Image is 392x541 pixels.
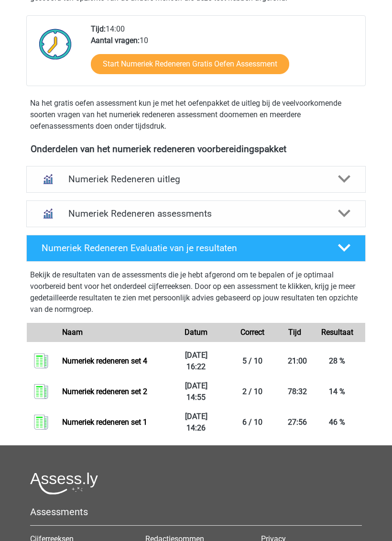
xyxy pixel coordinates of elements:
[55,327,168,339] div: Naam
[34,24,76,66] img: Klok
[22,201,370,228] a: assessments Numeriek Redeneren assessments
[30,507,362,518] h5: Assessments
[68,174,323,185] h4: Numeriek Redeneren uitleg
[38,170,57,189] img: numeriek redeneren uitleg
[309,327,365,339] div: Resultaat
[91,55,289,75] a: Start Numeriek Redeneren Gratis Oefen Assessment
[26,98,366,132] div: Na het gratis oefen assessment kun je met het oefenpakket de uitleg bij de veelvoorkomende soorte...
[62,357,147,366] a: Numeriek redeneren set 4
[38,204,57,223] img: numeriek redeneren assessments
[281,327,309,339] div: Tijd
[91,36,140,45] b: Aantal vragen:
[22,235,370,262] a: Numeriek Redeneren Evaluatie van je resultaten
[168,327,224,339] div: Datum
[62,387,147,397] a: Numeriek redeneren set 2
[31,144,361,155] h4: Onderdelen van het numeriek redeneren voorbereidingspakket
[42,243,324,254] h4: Numeriek Redeneren Evaluatie van je resultaten
[62,418,147,427] a: Numeriek redeneren set 1
[68,209,323,220] h4: Numeriek Redeneren assessments
[30,473,98,495] img: Assessly logo
[84,24,365,86] div: 14:00 10
[22,166,370,193] a: uitleg Numeriek Redeneren uitleg
[91,25,106,34] b: Tijd:
[224,327,281,339] div: Correct
[30,270,362,316] p: Bekijk de resultaten van de assessments die je hebt afgerond om te bepalen of je optimaal voorber...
